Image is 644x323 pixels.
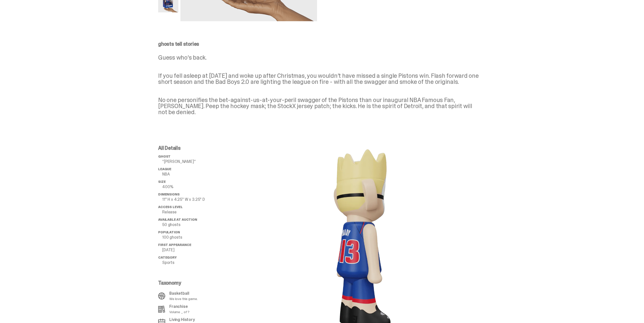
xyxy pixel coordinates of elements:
[158,154,171,159] span: ghost
[162,261,239,265] p: Sports
[169,297,198,301] p: We love this game.
[158,280,236,285] p: Taxonomy
[169,291,198,295] p: Basketball
[158,145,239,151] p: All Details
[158,205,183,209] span: Access Level
[162,235,239,239] p: 100 ghosts
[162,248,239,252] p: [DATE]
[162,172,239,176] p: NBA
[162,160,239,164] p: “[PERSON_NAME]”
[158,243,191,247] span: First Appearance
[158,192,179,196] span: Dimensions
[162,197,239,202] p: 11" H x 4.25" W x 3.25" D
[162,210,239,214] p: Release
[158,41,482,46] p: ghosts tell stories
[169,318,236,322] p: Living History
[162,223,239,227] p: 50 ghosts
[158,180,165,184] span: Size
[158,230,180,234] span: Population
[169,305,190,309] p: Franchise
[169,310,190,314] p: Volume _ of ?
[162,185,239,189] p: 400%
[158,55,482,115] p: Guess who’s back. If you fell asleep at [DATE] and woke up after Christmas, you wouldn’t have mis...
[158,167,171,171] span: League
[158,255,177,260] span: Category
[158,217,197,222] span: Available at Auction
